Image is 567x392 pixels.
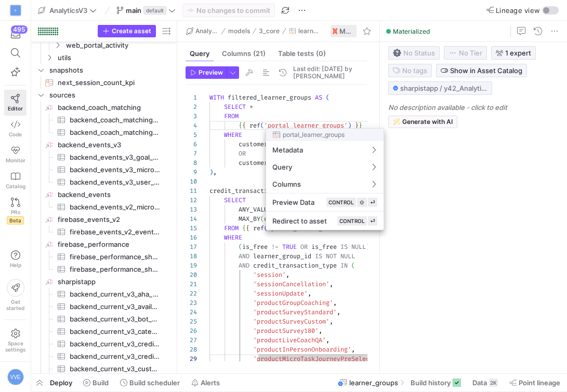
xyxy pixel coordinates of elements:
span: Query [272,163,292,171]
span: Columns [272,180,301,188]
span: Preview Data [272,198,314,206]
span: CONTROL [339,218,365,224]
span: Metadata [272,146,303,154]
span: ⏎ [370,199,375,205]
span: Redirect to asset [272,217,327,225]
span: ⇧ [359,199,365,205]
span: ⏎ [370,218,375,224]
span: portal_learner_groups [283,131,345,138]
span: CONTROL [328,199,354,205]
